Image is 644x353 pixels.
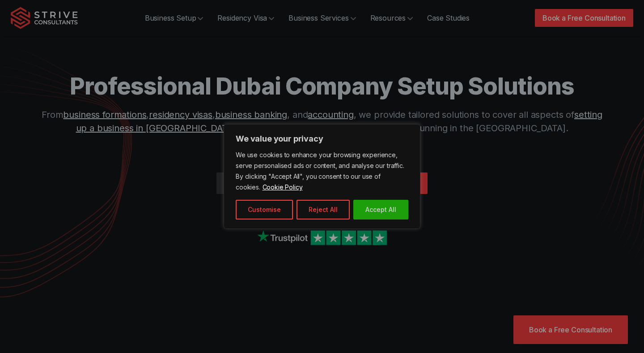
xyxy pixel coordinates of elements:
[236,133,408,144] p: We value your privacy
[353,200,408,220] button: Accept All
[236,200,293,220] button: Customise
[262,183,303,191] a: Cookie Policy
[224,124,420,229] div: We value your privacy
[236,150,408,193] p: We use cookies to enhance your browsing experience, serve personalised ads or content, and analys...
[297,200,350,220] button: Reject All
